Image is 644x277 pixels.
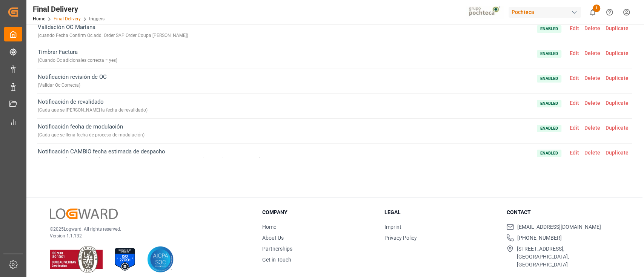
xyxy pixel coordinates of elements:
[38,48,117,65] span: Timbrar Factura
[384,224,401,230] a: Imprint
[262,235,284,241] a: About Us
[384,235,417,241] a: Privacy Policy
[567,125,582,131] span: Edit
[38,147,261,164] span: Notificación CAMBIO fecha estimada de despacho
[582,75,603,81] span: Delete
[537,100,561,107] span: Enabled
[38,73,107,90] span: Notificación revisión de OC
[517,245,619,269] span: [STREET_ADDRESS], [GEOGRAPHIC_DATA], [GEOGRAPHIC_DATA]
[262,246,292,252] a: Partnerships
[38,81,107,90] div: ( Validar Oc Correcta )
[567,150,582,156] span: Edit
[582,50,603,56] span: Delete
[567,25,582,31] span: Edit
[537,75,561,83] span: Enabled
[506,208,619,216] h3: Contact
[603,75,631,81] span: Duplicate
[38,98,148,115] span: Notificación de revalidado
[112,246,138,272] img: ISO 27001 Certification
[38,31,188,40] div: ( cuando Fecha Confirm Oc add. Order SAP Order Coupa [PERSON_NAME] )
[603,50,631,56] span: Duplicate
[262,257,291,263] a: Get in Touch
[50,208,118,219] img: Logward Logo
[517,223,601,231] span: [EMAIL_ADDRESS][DOMAIN_NAME]
[262,208,375,216] h3: Company
[567,100,582,106] span: Edit
[147,246,174,272] img: AICPA SOC
[38,131,144,139] div: ( Cada que se llena fecha de proceso de modulación )
[50,246,103,272] img: ISO 9001 & ISO 14001 Certification
[33,3,105,15] div: Final Delivery
[567,50,582,56] span: Edit
[582,100,603,106] span: Delete
[262,224,276,230] a: Home
[537,125,561,132] span: Enabled
[593,5,600,12] span: 1
[509,7,581,18] div: Pochteca
[537,50,561,58] span: Enabled
[537,150,561,157] span: Enabled
[466,6,504,19] img: pochtecaImg.jpg_1689854062.jpg
[584,4,601,21] button: show 1 new notifications
[509,5,584,19] button: Pochteca
[603,125,631,131] span: Duplicate
[603,150,631,156] span: Duplicate
[33,16,45,21] a: Home
[582,25,603,31] span: Delete
[517,234,561,242] span: [PHONE_NUMBER]
[38,23,188,40] span: Validación OC Mariana
[38,106,148,115] div: ( Cada que se [PERSON_NAME] la fecha de revalidado )
[582,125,603,131] span: Delete
[601,4,618,21] button: Help Center
[38,56,117,65] div: ( Cuando Oc adicionales correcta = yes )
[567,75,582,81] span: Edit
[50,233,243,239] p: Version 1.1.132
[54,16,81,21] a: Final Delivery
[603,100,631,106] span: Duplicate
[537,25,561,33] span: Enabled
[50,226,243,233] p: © 2025 Logward. All rights reserved.
[582,150,603,156] span: Delete
[603,25,631,31] span: Duplicate
[38,122,144,139] span: Notificación fecha de modulación
[38,156,261,164] div: ( Cada que se [MEDICAL_DATA] fecha de despacho y seleccionan de la lista el motivo cambio fecha d...
[384,208,497,216] h3: Legal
